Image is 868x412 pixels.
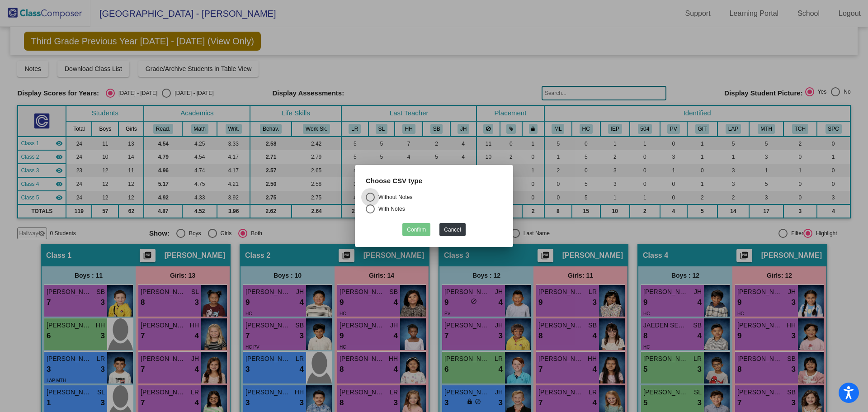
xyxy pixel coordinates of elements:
[366,176,422,186] label: Choose CSV type
[402,223,430,236] button: Confirm
[375,193,412,201] div: Without Notes
[366,193,502,216] mat-radio-group: Select an option
[439,223,465,236] button: Cancel
[375,205,405,213] div: With Notes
